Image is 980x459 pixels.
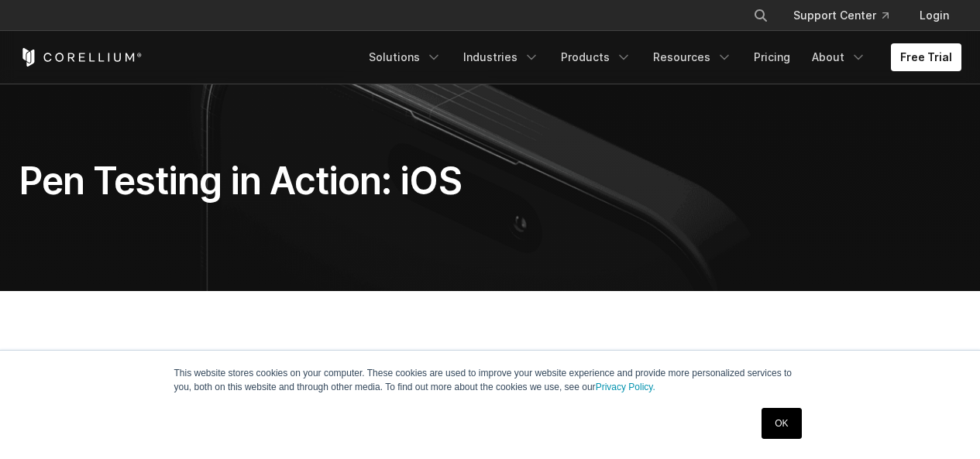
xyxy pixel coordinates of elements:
a: Corellium Home [19,48,143,67]
p: This website stores cookies on your computer. These cookies are used to improve your website expe... [174,366,806,394]
a: About [803,43,875,71]
a: Products [552,43,641,71]
a: Login [907,2,961,29]
a: Industries [454,43,548,71]
button: Search [747,2,775,29]
a: Resources [644,43,741,71]
a: Privacy Policy. [596,382,655,392]
a: Solutions [359,43,451,71]
a: OK [762,408,801,439]
div: Navigation Menu [734,2,961,29]
a: Pricing [744,43,799,71]
a: Free Trial [891,43,961,71]
h1: Pen Testing in Action: iOS [19,158,637,204]
div: Navigation Menu [359,43,961,71]
a: Support Center [781,2,901,29]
